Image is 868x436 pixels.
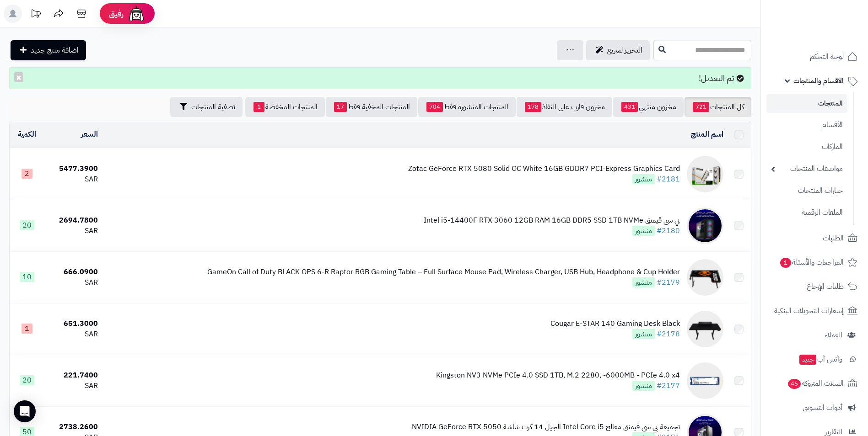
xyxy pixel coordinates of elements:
span: 20 [20,220,34,230]
span: منشور [632,226,655,236]
a: #2177 [657,380,680,391]
a: أدوات التسويق [766,397,863,419]
a: وآتس آبجديد [766,348,863,370]
a: #2181 [657,174,680,185]
span: منشور [632,381,655,391]
a: الملفات الرقمية [766,203,847,223]
img: بي سي قيمنق Intel i5-14400F RTX 3060 12GB RAM 16GB DDR5 SSD 1TB NVMe [687,207,723,244]
img: ai-face.png [127,5,146,23]
a: السلات المتروكة45 [766,372,863,394]
div: بي سي قيمنق Intel i5-14400F RTX 3060 12GB RAM 16GB DDR5 SSD 1TB NVMe [424,215,680,226]
span: 704 [426,102,443,112]
a: #2180 [657,225,680,236]
div: تم التعديل! [9,67,751,89]
a: الماركات [766,137,847,157]
span: 1 [22,324,32,334]
div: Zotac GeForce RTX 5080 Solid OC White 16GB GDDR7 PCI-Express Graphics Card [408,164,680,174]
a: السعر [81,129,98,140]
span: لوحة التحكم [810,50,844,63]
span: 10 [20,272,34,282]
img: Zotac GeForce RTX 5080 Solid OC White 16GB GDDR7 PCI-Express Graphics Card [687,156,723,192]
span: رفيق [109,8,124,19]
a: مواصفات المنتجات [766,159,847,179]
span: أدوات التسويق [803,401,842,414]
span: الأقسام والمنتجات [793,74,844,87]
div: تجميعة بي سي قيمنق معالج Intel Core i5 الجيل 14 كرت شاشة NVIDIA GeForce RTX 5050 [412,422,680,432]
a: كل المنتجات721 [685,97,751,117]
span: 1 [780,258,791,268]
div: 666.0900 [48,267,98,277]
span: جديد [799,355,816,365]
span: 721 [693,102,709,112]
a: #2179 [657,277,680,288]
a: الأقسام [766,115,847,135]
img: Kingston NV3 NVMe PCIe 4.0 SSD 1TB, M.2 2280, -6000MB - PCIe 4.0 x4 [687,362,723,399]
div: GameOn Call of Duty BLACK OPS 6-R Raptor RGB Gaming Table – Full Surface Mouse Pad, Wireless Char... [207,267,680,277]
a: خيارات المنتجات [766,181,847,201]
a: لوحة التحكم [766,46,863,68]
div: SAR [48,329,98,340]
div: 2738.2600 [48,422,98,432]
a: التحرير لسريع [586,40,650,60]
div: 5477.3900 [48,164,98,174]
span: طلبات الإرجاع [807,280,844,293]
span: منشور [632,277,655,287]
span: 17 [334,102,347,112]
div: Kingston NV3 NVMe PCIe 4.0 SSD 1TB, M.2 2280, -6000MB - PCIe 4.0 x4 [436,370,680,381]
div: Cougar E-STAR 140 Gaming Desk Black [550,319,680,329]
span: وآتس آب [798,353,842,366]
div: 2694.7800 [48,215,98,226]
span: اضافة منتج جديد [31,45,79,56]
img: GameOn Call of Duty BLACK OPS 6-R Raptor RGB Gaming Table – Full Surface Mouse Pad, Wireless Char... [687,259,723,296]
div: Open Intercom Messenger [14,400,36,422]
a: المنتجات المخفية فقط17 [326,97,417,117]
span: الطلبات [823,232,844,245]
a: إشعارات التحويلات البنكية [766,300,863,322]
span: تصفية المنتجات [191,101,235,112]
span: 178 [525,102,541,112]
span: العملاء [825,329,842,341]
a: الكمية [18,129,36,140]
a: مخزون قارب على النفاذ178 [517,97,612,117]
a: المنتجات المنشورة فقط704 [418,97,516,117]
div: SAR [48,277,98,288]
div: SAR [48,226,98,236]
a: طلبات الإرجاع [766,276,863,298]
a: المراجعات والأسئلة1 [766,251,863,273]
span: 2 [22,169,32,179]
span: منشور [632,174,655,184]
a: اسم المنتج [691,129,723,140]
span: منشور [632,329,655,339]
span: السلات المتروكة [787,377,844,390]
a: الطلبات [766,227,863,249]
span: 1 [253,102,264,112]
span: المراجعات والأسئلة [779,256,844,269]
span: 431 [621,102,638,112]
button: × [14,72,23,82]
span: إشعارات التحويلات البنكية [774,304,844,317]
a: العملاء [766,324,863,346]
img: Cougar E-STAR 140 Gaming Desk Black [687,311,723,347]
a: المنتجات المخفضة1 [245,97,325,117]
div: 651.3000 [48,319,98,329]
a: مخزون منتهي431 [613,97,684,117]
a: تحديثات المنصة [24,5,47,25]
a: اضافة منتج جديد [11,40,86,60]
span: 45 [788,379,801,389]
button: تصفية المنتجات [170,97,243,117]
span: 20 [20,375,34,385]
a: المنتجات [766,94,847,113]
span: التحرير لسريع [607,45,642,56]
div: 221.7400 [48,370,98,381]
div: SAR [48,174,98,185]
img: logo-2.png [806,26,859,45]
a: #2178 [657,329,680,340]
div: SAR [48,381,98,391]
